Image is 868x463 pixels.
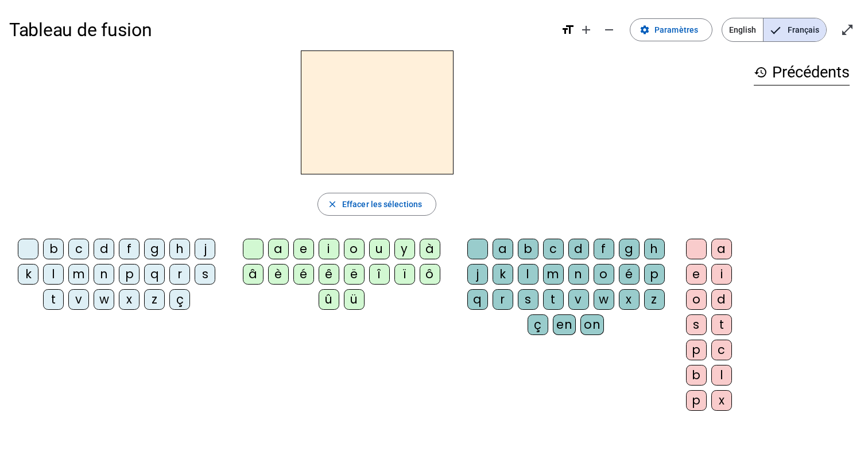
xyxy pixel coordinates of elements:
div: à [420,239,440,259]
div: n [94,264,114,285]
div: t [543,289,564,310]
div: b [43,239,64,259]
div: en [553,314,576,335]
span: Français [764,18,826,41]
div: j [467,264,488,285]
div: b [518,239,538,259]
div: p [644,264,665,285]
div: ü [344,289,365,310]
div: ç [528,314,548,335]
div: e [293,239,314,259]
div: j [195,239,215,259]
div: d [568,239,589,259]
div: f [119,239,139,259]
div: l [43,264,64,285]
div: t [43,289,64,310]
button: Effacer les sélections [317,193,436,216]
div: y [394,239,415,259]
div: p [686,340,707,360]
div: w [94,289,114,310]
div: o [686,289,707,310]
span: English [722,18,763,41]
mat-icon: format_size [561,23,575,37]
div: l [711,365,732,386]
div: ê [319,264,339,285]
div: s [518,289,538,310]
div: b [686,365,707,386]
div: k [493,264,513,285]
div: a [493,239,513,259]
div: é [293,264,314,285]
div: i [319,239,339,259]
div: w [594,289,614,310]
div: î [369,264,390,285]
div: z [144,289,165,310]
div: i [711,264,732,285]
mat-icon: close [327,199,338,209]
div: on [580,314,604,335]
div: q [467,289,488,310]
div: é [619,264,640,285]
div: x [619,289,640,310]
div: l [518,264,538,285]
div: s [195,264,215,285]
div: d [94,239,114,259]
div: o [344,239,365,259]
div: f [594,239,614,259]
mat-icon: open_in_full [840,23,854,37]
div: h [644,239,665,259]
div: c [711,340,732,360]
span: Effacer les sélections [342,197,422,211]
div: x [711,390,732,411]
div: h [169,239,190,259]
div: v [68,289,89,310]
button: Paramètres [630,18,712,41]
div: û [319,289,339,310]
div: g [619,239,640,259]
button: Augmenter la taille de la police [575,18,598,41]
div: s [686,314,707,335]
div: â [243,264,263,285]
mat-button-toggle-group: Language selection [722,18,827,42]
div: p [686,390,707,411]
div: v [568,289,589,310]
div: g [144,239,165,259]
div: ç [169,289,190,310]
div: c [543,239,564,259]
mat-icon: remove [602,23,616,37]
div: o [594,264,614,285]
div: q [144,264,165,285]
div: c [68,239,89,259]
div: n [568,264,589,285]
div: m [68,264,89,285]
div: x [119,289,139,310]
div: d [711,289,732,310]
div: ï [394,264,415,285]
div: z [644,289,665,310]
div: a [711,239,732,259]
div: ë [344,264,365,285]
mat-icon: settings [640,25,650,35]
span: Paramètres [654,23,698,37]
button: Diminuer la taille de la police [598,18,621,41]
mat-icon: add [579,23,593,37]
button: Entrer en plein écran [836,18,859,41]
div: e [686,264,707,285]
div: p [119,264,139,285]
div: m [543,264,564,285]
div: u [369,239,390,259]
div: t [711,314,732,335]
mat-icon: history [754,65,768,79]
div: a [268,239,289,259]
div: è [268,264,289,285]
div: ô [420,264,440,285]
div: r [169,264,190,285]
h1: Tableau de fusion [9,11,552,48]
div: r [493,289,513,310]
h3: Précédents [754,60,850,85]
div: k [18,264,38,285]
